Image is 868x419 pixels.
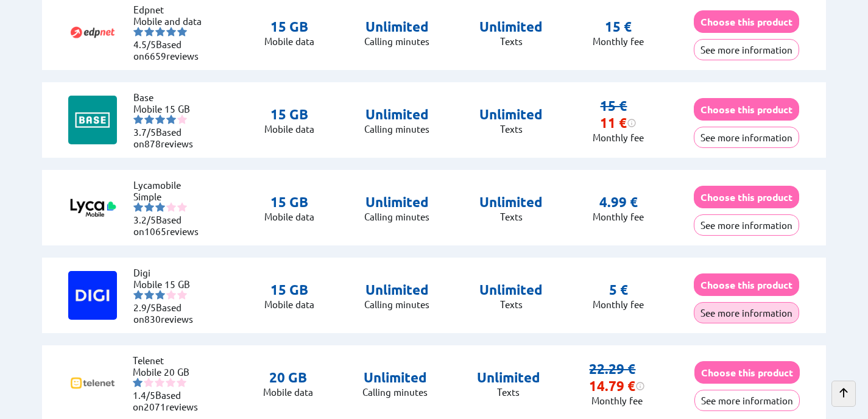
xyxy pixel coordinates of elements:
[694,390,800,411] button: See more information
[477,386,540,398] p: Texts
[479,123,543,135] p: Texts
[694,16,799,27] a: Choose this product
[177,378,186,387] img: starnr5
[133,179,206,191] li: Lycamobile
[155,114,165,124] img: starnr3
[144,202,154,212] img: starnr2
[166,114,176,124] img: starnr4
[479,281,543,298] p: Unlimited
[133,91,206,103] li: Base
[133,278,206,290] li: Mobile 15 GB
[155,27,165,37] img: starnr3
[694,44,799,55] a: See more information
[479,194,543,211] p: Unlimited
[133,366,206,378] li: Mobile 20 GB
[68,8,117,57] img: Logo of Edpnet
[694,367,800,378] a: Choose this product
[68,359,117,407] img: Logo of Telenet
[694,39,799,60] button: See more information
[133,389,155,401] span: 1.4/5
[364,211,429,222] p: Calling minutes
[133,301,206,325] li: Based on reviews
[694,219,799,231] a: See more information
[364,298,429,310] p: Calling minutes
[133,389,206,412] li: Based on reviews
[166,290,176,300] img: starnr4
[263,369,313,386] p: 20 GB
[694,395,800,406] a: See more information
[144,290,154,300] img: starnr2
[144,401,166,412] span: 2071
[364,123,429,135] p: Calling minutes
[133,38,206,62] li: Based on reviews
[694,214,799,236] button: See more information
[593,35,644,47] p: Monthly fee
[155,202,165,212] img: starnr3
[694,132,799,143] a: See more information
[600,114,637,132] div: 11 €
[177,290,187,300] img: starnr5
[155,378,164,387] img: starnr3
[263,386,313,398] p: Mobile data
[589,395,645,406] p: Monthly fee
[479,106,543,123] p: Unlimited
[166,27,176,37] img: starnr4
[133,290,143,300] img: starnr1
[133,214,206,237] li: Based on reviews
[479,298,543,310] p: Texts
[694,191,799,203] a: Choose this product
[264,35,314,47] p: Mobile data
[133,214,156,225] span: 3.2/5
[364,35,429,47] p: Calling minutes
[609,281,628,298] p: 5 €
[144,50,166,62] span: 6659
[589,378,645,395] div: 14.79 €
[264,211,314,222] p: Mobile data
[694,361,800,384] button: Choose this product
[177,27,187,37] img: starnr5
[133,103,206,114] li: Mobile 15 GB
[133,354,206,366] li: Telenet
[479,211,543,222] p: Texts
[364,106,429,123] p: Unlimited
[177,114,187,124] img: starnr5
[593,298,644,310] p: Monthly fee
[133,378,143,387] img: starnr1
[144,225,166,237] span: 1065
[264,123,314,135] p: Mobile data
[694,98,799,121] button: Choose this product
[264,106,314,123] p: 15 GB
[133,126,206,149] li: Based on reviews
[362,369,428,386] p: Unlimited
[694,186,799,208] button: Choose this product
[479,35,543,47] p: Texts
[635,381,645,391] img: information
[264,281,314,298] p: 15 GB
[166,202,176,212] img: starnr4
[144,114,154,124] img: starnr2
[694,127,799,148] button: See more information
[166,378,175,387] img: starnr4
[144,378,153,387] img: starnr2
[68,271,117,320] img: Logo of Digi
[133,114,143,124] img: starnr1
[593,211,644,222] p: Monthly fee
[694,307,799,319] a: See more information
[364,281,429,298] p: Unlimited
[599,194,638,211] p: 4.99 €
[144,138,161,149] span: 878
[264,18,314,35] p: 15 GB
[605,18,632,35] p: 15 €
[133,202,143,212] img: starnr1
[593,132,644,143] p: Monthly fee
[133,15,206,27] li: Mobile and data
[144,313,161,325] span: 830
[68,183,117,232] img: Logo of Lycamobile
[694,273,799,296] button: Choose this product
[133,301,156,313] span: 2.9/5
[68,96,117,144] img: Logo of Base
[694,10,799,33] button: Choose this product
[133,38,156,50] span: 4.5/5
[362,386,428,398] p: Calling minutes
[627,118,637,128] img: information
